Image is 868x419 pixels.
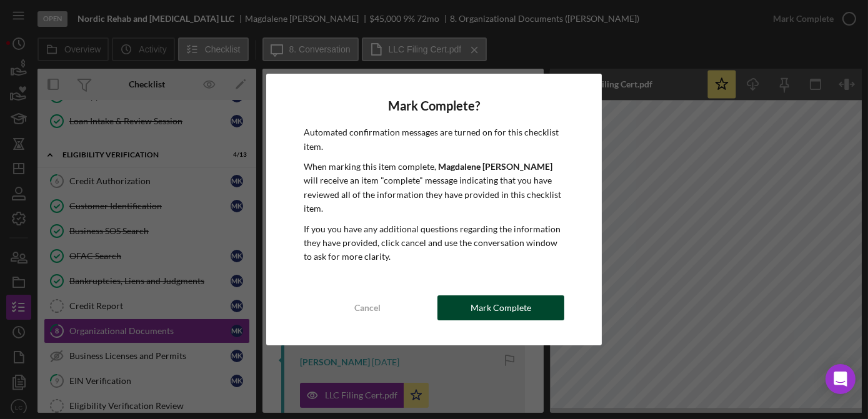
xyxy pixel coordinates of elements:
[354,295,381,320] div: Cancel
[437,295,564,320] button: Mark Complete
[304,222,564,264] p: If you you have any additional questions regarding the information they have provided, click canc...
[304,99,564,113] h4: Mark Complete?
[438,161,552,172] b: Magdalene [PERSON_NAME]
[304,126,564,154] p: Automated confirmation messages are turned on for this checklist item.
[471,295,531,320] div: Mark Complete
[304,160,564,216] p: When marking this item complete, will receive an item "complete" message indicating that you have...
[826,364,856,394] div: Open Intercom Messenger
[304,295,431,320] button: Cancel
